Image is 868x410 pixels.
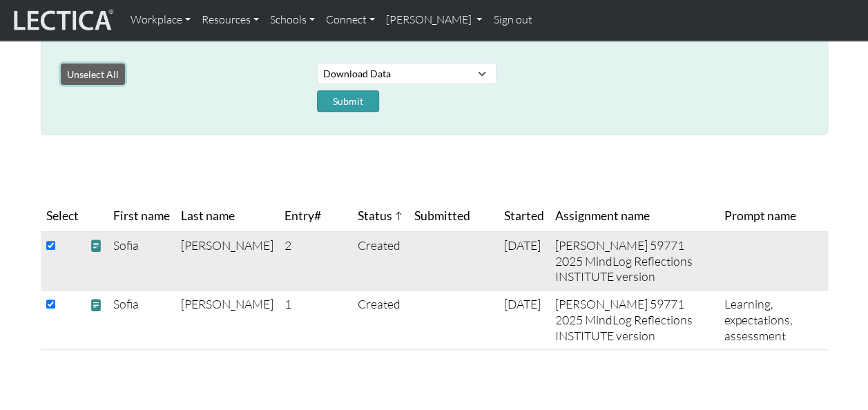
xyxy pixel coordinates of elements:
[499,201,550,232] th: Started
[196,6,264,35] a: Resources
[352,291,409,350] td: Created
[41,201,84,232] th: Select
[555,206,650,226] span: Assignment name
[499,291,550,350] td: [DATE]
[358,206,403,226] span: Status
[264,6,320,35] a: Schools
[284,206,347,226] span: Entry#
[719,291,828,350] td: Learning, expectations, assessment
[175,201,279,232] th: Last name
[175,231,279,291] td: [PERSON_NAME]
[414,206,470,226] span: Submitted
[175,291,279,350] td: [PERSON_NAME]
[108,291,175,350] td: Sofia
[108,231,175,291] td: Sofia
[113,206,170,226] span: First name
[61,64,125,85] button: Unselect All
[90,298,102,313] span: view
[550,231,719,291] td: [PERSON_NAME] 59771 2025 MindLog Reflections INSTITUTE version
[550,291,719,350] td: [PERSON_NAME] 59771 2025 MindLog Reflections INSTITUTE version
[317,90,379,112] button: Submit
[724,206,796,226] span: Prompt name
[10,7,114,33] img: lecticalive
[279,231,352,291] td: 2
[320,6,380,35] a: Connect
[125,6,196,35] a: Workplace
[352,231,409,291] td: Created
[90,239,102,253] span: view
[488,6,537,35] a: Sign out
[380,6,488,35] a: [PERSON_NAME]
[279,291,352,350] td: 1
[499,231,550,291] td: [DATE]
